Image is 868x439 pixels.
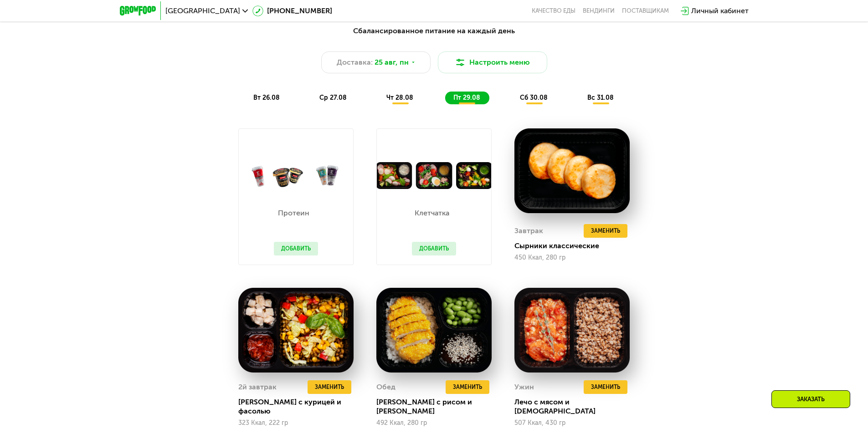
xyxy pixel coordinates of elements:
div: Обед [376,380,395,394]
a: Вендинги [583,7,615,15]
span: 25 авг, пн [375,57,409,68]
p: Клетчатка [412,209,452,217]
div: 507 Ккал, 430 гр [514,419,630,427]
button: Добавить [274,242,318,255]
span: чт 28.08 [386,94,413,102]
span: Заменить [453,383,482,392]
div: 492 Ккал, 280 гр [376,419,492,427]
div: Лечо с мясом и [DEMOGRAPHIC_DATA] [514,398,637,416]
span: Доставка: [337,57,373,68]
span: Заменить [315,383,344,392]
div: Сбалансированное питание на каждый день [164,26,704,37]
span: Заменить [591,226,620,235]
button: Настроить меню [438,51,547,73]
div: 450 Ккал, 280 гр [514,254,630,261]
p: Протеин [274,209,313,217]
div: поставщикам [622,7,669,15]
span: вс 31.08 [587,94,614,102]
div: Заказать [771,390,850,408]
a: Качество еды [532,7,575,15]
button: Добавить [412,242,456,255]
span: вт 26.08 [253,94,280,102]
div: Сырники классические [514,241,637,250]
span: Заменить [591,383,620,392]
span: ср 27.08 [319,94,347,102]
button: Заменить [584,224,627,238]
span: пт 29.08 [453,94,480,102]
div: [PERSON_NAME] с курицей и фасолью [238,398,361,416]
div: Личный кабинет [691,5,749,16]
div: Завтрак [514,224,543,238]
button: Заменить [446,380,489,394]
div: [PERSON_NAME] с рисом и [PERSON_NAME] [376,398,499,416]
button: Заменить [308,380,351,394]
span: сб 30.08 [520,94,548,102]
button: Заменить [584,380,627,394]
span: [GEOGRAPHIC_DATA] [165,7,240,15]
a: [PHONE_NUMBER] [252,5,332,16]
div: 2й завтрак [238,380,277,394]
div: 323 Ккал, 222 гр [238,419,354,427]
div: Ужин [514,380,534,394]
